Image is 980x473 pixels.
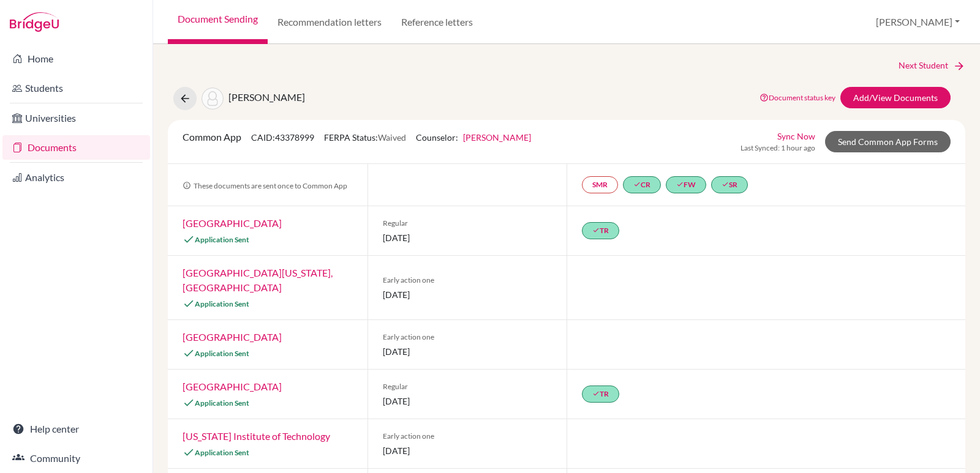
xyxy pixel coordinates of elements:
span: CAID: 43378999 [251,132,314,143]
span: [DATE] [383,395,552,408]
a: Add/View Documents [840,87,951,108]
a: Community [2,446,150,471]
a: Documents [2,135,150,160]
a: [GEOGRAPHIC_DATA] [183,381,282,392]
span: [DATE] [383,345,552,358]
a: doneCR [623,176,661,193]
span: Common App [183,131,241,143]
button: [PERSON_NAME] [870,10,965,34]
span: Application Sent [195,235,249,244]
span: Early action one [383,275,552,286]
a: doneFW [666,176,706,193]
a: [US_STATE] Institute of Technology [183,430,330,442]
span: Last Synced: 1 hour ago [741,143,815,154]
span: Counselor: [416,132,531,143]
span: Early action one [383,332,552,343]
a: SMR [582,176,618,193]
a: [PERSON_NAME] [463,132,531,143]
a: Analytics [2,165,150,190]
span: Waived [378,132,406,143]
span: [PERSON_NAME] [228,91,305,103]
a: doneTR [582,222,619,239]
a: Next Student [899,59,965,72]
a: [GEOGRAPHIC_DATA][US_STATE], [GEOGRAPHIC_DATA] [183,267,333,293]
span: Regular [383,218,552,229]
span: [DATE] [383,231,552,244]
a: [GEOGRAPHIC_DATA] [183,217,282,229]
i: done [592,226,600,234]
a: doneSR [711,176,748,193]
span: Application Sent [195,349,249,358]
a: Universities [2,106,150,130]
a: Document status key [759,93,835,102]
a: Home [2,47,150,71]
span: These documents are sent once to Common App [183,181,347,190]
span: Regular [383,381,552,392]
img: Bridge-U [10,12,59,32]
i: done [722,181,729,188]
a: doneTR [582,385,619,403]
a: Sync Now [777,130,815,143]
span: Application Sent [195,448,249,457]
a: Students [2,76,150,100]
span: [DATE] [383,288,552,301]
a: Help center [2,417,150,441]
span: Application Sent [195,299,249,308]
a: [GEOGRAPHIC_DATA] [183,331,282,343]
i: done [676,181,684,188]
i: done [633,181,641,188]
span: [DATE] [383,444,552,457]
i: done [592,390,600,397]
a: Send Common App Forms [825,131,951,152]
span: Application Sent [195,398,249,408]
span: FERPA Status: [324,132,406,143]
span: Early action one [383,431,552,442]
